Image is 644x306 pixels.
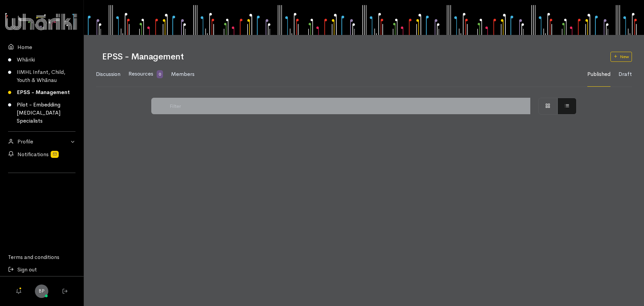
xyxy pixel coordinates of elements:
input: Filter [166,98,530,114]
iframe: LinkedIn Embedded Content [29,177,55,185]
h1: EPSS - Management [102,52,602,62]
a: Resources 0 [128,62,163,87]
span: 0 [157,70,163,78]
a: Members [171,62,195,87]
a: Discussion [96,62,120,87]
a: Draft [619,62,632,87]
span: Resources [128,70,153,77]
a: New [610,52,632,62]
a: Published [587,62,610,87]
span: Members [171,71,195,78]
a: BP [35,285,48,298]
span: Discussion [96,71,120,78]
